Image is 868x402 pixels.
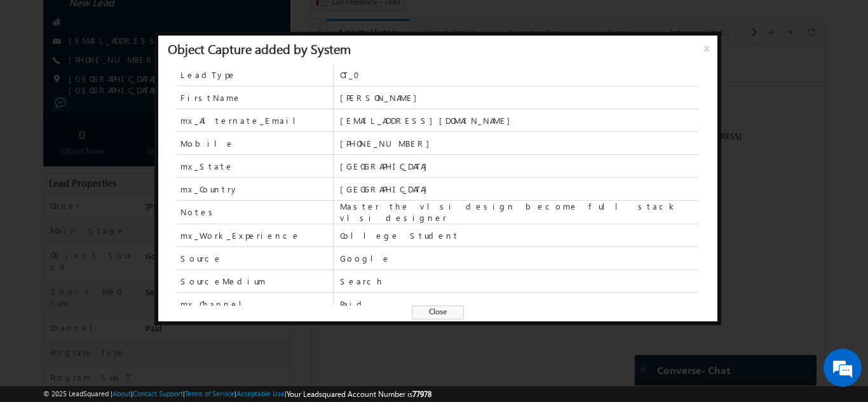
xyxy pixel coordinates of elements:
span: FirstName [177,86,333,109]
span: 06:29 PM [39,88,78,99]
span: mx_Alternate_Email [180,115,306,126]
span: [DATE] [39,119,68,130]
span: SourceMedium [177,270,333,292]
span: mx_Work_Experience [180,230,301,241]
span: FirstName [180,92,241,104]
a: Terms of Service [185,389,234,398]
div: Object Capture added by System [168,43,351,54]
span: Source [177,247,333,269]
span: System([EMAIL_ADDRESS][DOMAIN_NAME]) [82,73,375,95]
span: SourceMedium [180,276,266,287]
span: Activity Type [13,10,57,29]
img: d_60004797649_company_0_60004797649 [22,67,53,83]
span: [PHONE_NUMBER] [340,138,698,149]
div: 77 Selected [67,14,103,25]
span: LeadType [180,69,236,81]
span: Mobile [177,132,333,154]
span: mx_Alternate_Email [177,109,333,131]
span: [EMAIL_ADDRESS][DOMAIN_NAME] [340,115,698,126]
span: LeadType [177,64,333,86]
em: Start Chat [173,312,231,329]
a: About [112,389,131,398]
span: Notes [180,206,217,218]
span: mx_Country [180,184,239,195]
a: Acceptable Use [236,389,285,398]
span: Time [191,10,208,29]
span: Your Leadsquared Account Number is [287,389,431,399]
span: mx_State [180,161,234,172]
span: details [195,119,254,130]
span: Object Owner changed from to by through . [82,73,430,107]
span: Google [340,253,698,264]
textarea: Type your message and hit 'Enter' [17,117,232,301]
span: [GEOGRAPHIC_DATA] [340,184,698,195]
span: Notes [177,201,333,224]
span: Master the vlsi design become full stack vlsi designer [340,201,698,224]
span: Automation [242,96,304,107]
span: 06:27 PM [39,133,78,156]
span: College Student [340,230,698,241]
span: mx_Channel [180,298,252,310]
div: Sales Activity,Program,Email Bounced,Email Link Clicked,Email Marked Spam & 72 more.. [64,10,159,29]
span: Source [180,253,222,264]
span: [PERSON_NAME] [PERSON_NAME]([PERSON_NAME][EMAIL_ADDRESS][DOMAIN_NAME]) [82,84,430,107]
span: OT_0 [340,69,698,81]
div: Minimize live chat window [208,6,239,37]
div: Chat with us now [66,67,214,83]
span: Search [340,276,698,287]
span: mx_Country [177,178,333,200]
div: All Time [219,14,244,25]
span: [GEOGRAPHIC_DATA] [340,161,698,172]
span: System [171,96,199,107]
span: mx_Work_Experience [177,224,333,246]
span: x [704,41,714,64]
span: [PERSON_NAME] [340,92,698,104]
div: [DATE] [13,50,54,61]
div: . [82,119,457,130]
span: Close [412,305,464,319]
span: © 2025 LeadSquared | | | | | [43,388,431,400]
span: [DATE] [39,73,68,84]
span: Paid [340,298,698,310]
span: mx_Channel [177,293,333,315]
span: mx_State [177,155,333,177]
span: Object Capture: [82,119,185,130]
span: 77978 [412,389,431,399]
span: Mobile [180,138,234,149]
a: Contact Support [133,389,183,398]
